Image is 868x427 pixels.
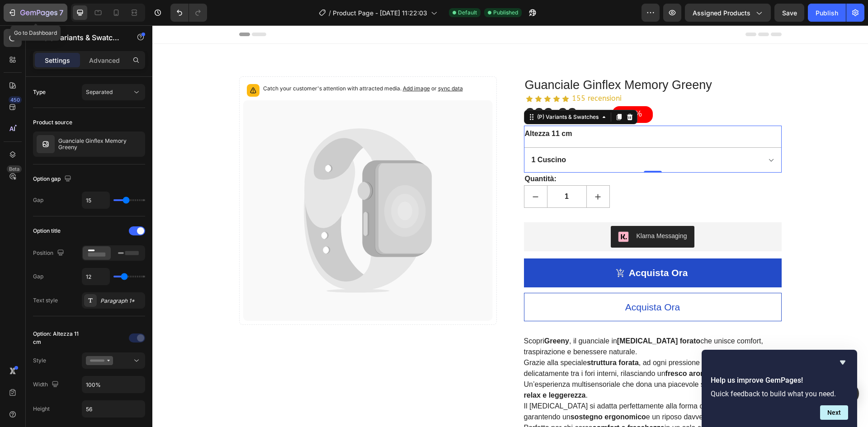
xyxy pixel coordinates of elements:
h2: Help us improve GemPages! [711,375,848,386]
span: Product Page - [DATE] 11:22:03 [333,8,427,18]
div: - [467,83,472,96]
div: Undo/Redo [170,4,207,22]
button: 7 [4,4,67,22]
legend: Altezza 11 cm [372,100,421,117]
p: Scopri , il guanciale in che unisce comfort, traspirazione e benessere naturale. [372,312,611,330]
span: Save [782,9,797,17]
div: Product source [33,118,72,127]
div: Height [33,405,50,413]
span: Default [458,9,477,17]
p: Il [MEDICAL_DATA] si adatta perfettamente alla forma della testa e del collo, garantendo un e un ... [372,377,617,406]
p: (P) Variants & Swatches [44,32,121,43]
div: Gap [33,196,43,204]
button: Hide survey [837,357,848,368]
h2: Guanciale Ginflex Memory Greeny [372,51,629,69]
div: 450 [9,96,22,103]
p: Quantità: [373,148,628,159]
span: sync data [286,60,311,66]
button: Publish [808,4,846,22]
p: Grazie alla speciale , ad ogni pressione senti l’aria fluire delicatamente tra i fori interni, ri... [372,333,614,374]
strong: comfort e freschezza [440,399,512,406]
p: Guanciale Ginflex Memory Greeny [58,138,142,150]
p: 7 [59,7,63,18]
button: Klarna Messaging [458,201,542,222]
div: Beta [7,165,22,173]
div: Option: Altezza 11 cm [33,330,80,346]
strong: fresco aroma di tè verde [513,344,597,352]
input: Auto [82,401,145,417]
div: Gap [33,272,43,281]
p: 155 recensioni [420,67,545,80]
div: Option title [33,227,61,235]
div: Publish [816,8,838,18]
span: Add image [250,60,278,66]
button: Assigned Products [685,4,771,22]
div: Klarna Messaging [484,206,534,216]
div: Acquista Ora [473,275,528,289]
input: quantity [395,160,434,182]
p: Advanced [89,56,120,65]
button: Acquista Ora [372,267,629,296]
span: Separated [86,89,113,95]
p: Quick feedback to build what you need. [711,389,848,398]
strong: Greeny [392,312,417,319]
button: Next question [820,405,848,420]
div: Text style [33,296,58,305]
img: CKSe1sH0lu8CEAE=.png [466,206,476,217]
span: Assigned Products [693,8,750,18]
div: Width [33,379,61,391]
span: Published [493,9,518,17]
button: Save [774,4,804,22]
p: Settings [45,56,70,65]
div: €29,99 [372,78,426,101]
button: Separated [82,84,145,100]
button: increment [434,160,457,182]
div: 40% [472,83,491,95]
div: Type [33,88,46,96]
div: Style [33,357,46,365]
strong: [MEDICAL_DATA] forato [465,312,548,319]
span: or [278,60,311,66]
button: Acquista Ora [372,233,629,262]
span: / [329,8,331,18]
div: Acquista Ora [476,240,536,255]
input: Auto [82,268,109,285]
iframe: Design area [152,25,868,427]
div: €49,99 [429,83,456,95]
button: decrement [372,160,395,182]
div: Paragraph 1* [100,297,143,305]
div: Help us improve GemPages! [711,357,848,420]
input: Auto [82,192,109,208]
input: Auto [82,376,145,393]
strong: struttura forata [434,333,486,341]
div: Option gap [33,173,73,185]
strong: sostegno ergonomico [418,388,494,395]
img: product feature img [37,135,55,153]
div: Position [33,247,66,259]
div: (P) Variants & Swatches [383,88,448,96]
